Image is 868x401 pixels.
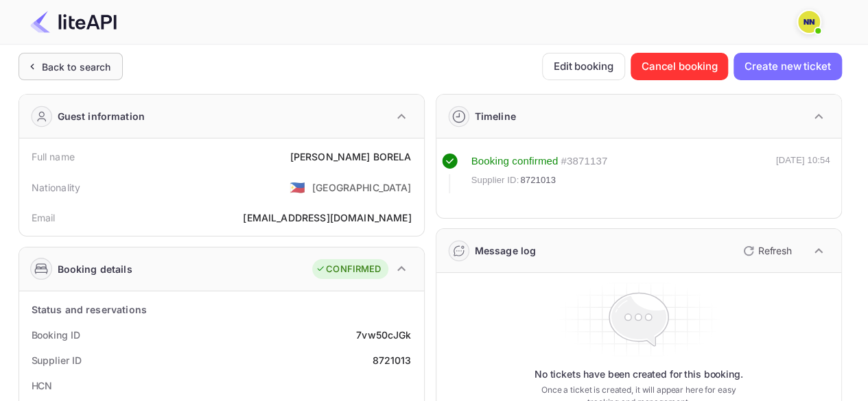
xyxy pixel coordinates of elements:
div: [PERSON_NAME] BORELA [290,149,411,164]
div: [EMAIL_ADDRESS][DOMAIN_NAME] [243,210,411,225]
div: Nationality [32,180,81,195]
p: No tickets have been created for this booking. [535,367,743,381]
button: Edit booking [542,53,625,80]
div: [DATE] 10:54 [776,154,830,193]
div: HCN [32,378,53,393]
div: CONFIRMED [316,263,381,276]
div: Guest information [58,109,145,123]
div: Status and reservations [32,302,147,317]
span: United States [290,175,305,199]
img: LiteAPI Logo [30,11,117,33]
div: Booking confirmed [471,154,559,169]
button: Cancel booking [631,53,729,80]
span: 8721013 [520,173,556,187]
div: 8721013 [372,353,411,367]
div: Timeline [475,109,516,123]
div: Supplier ID [32,353,82,367]
div: Email [32,210,56,225]
span: Supplier ID: [471,173,519,187]
img: N/A N/A [798,11,820,33]
div: Back to search [42,60,111,74]
div: # 3871137 [561,154,607,169]
div: [GEOGRAPHIC_DATA] [312,180,412,195]
div: Message log [475,243,537,258]
div: Booking details [58,262,132,276]
button: Create new ticket [734,53,841,80]
div: Full name [32,149,75,164]
p: Refresh [758,243,792,258]
div: 7vw50cJGk [356,328,411,342]
button: Refresh [735,240,797,262]
div: Booking ID [32,328,80,342]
